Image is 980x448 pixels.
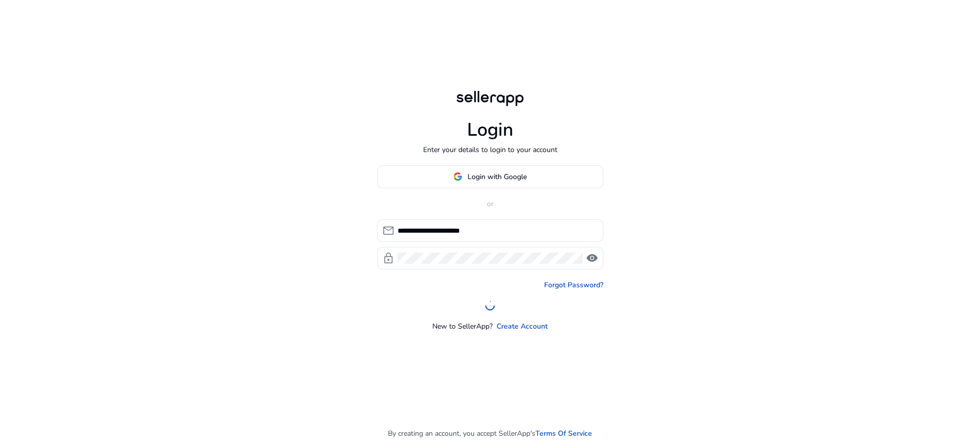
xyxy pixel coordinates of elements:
button: Login with Google [377,165,603,188]
span: lock [382,252,395,264]
a: Create Account [497,321,548,332]
a: Terms Of Service [535,428,592,439]
p: or [377,198,603,209]
h1: Login [467,119,513,141]
p: Enter your details to login to your account [423,144,557,155]
a: Forgot Password? [544,280,603,290]
img: google-logo.svg [453,172,462,181]
span: visibility [586,252,598,264]
span: mail [382,225,395,237]
p: New to SellerApp? [432,321,493,332]
span: Login with Google [468,171,527,182]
